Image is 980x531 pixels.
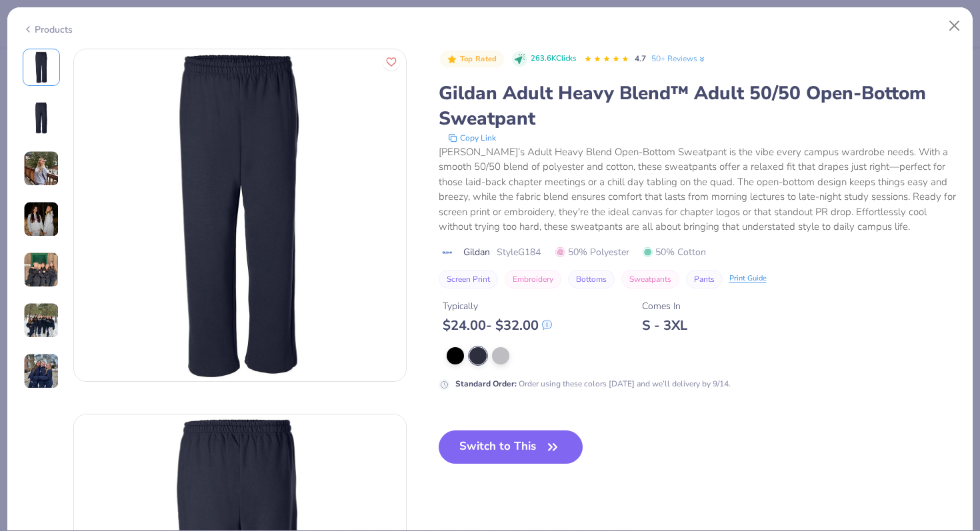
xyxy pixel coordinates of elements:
img: brand logo [439,247,457,258]
button: Like [383,53,400,71]
a: 50+ Reviews [651,53,707,65]
button: Screen Print [439,270,498,288]
button: Switch to This [439,430,583,464]
button: Badge Button [440,51,504,68]
button: Close [942,13,967,39]
strong: Standard Order : [455,378,517,389]
div: $ 24.00 - $ 32.00 [443,317,552,334]
img: Front [74,49,406,381]
button: Embroidery [505,270,561,288]
img: Front [25,51,57,83]
img: Top Rated sort [447,54,457,65]
img: User generated content [23,302,59,338]
div: Gildan Adult Heavy Blend™ Adult 50/50 Open-Bottom Sweatpant [439,81,958,131]
span: Style G184 [497,245,541,259]
img: User generated content [23,353,59,389]
div: Typically [443,299,552,313]
span: Gildan [463,245,490,259]
img: Back [25,102,57,134]
span: Top Rated [460,55,497,63]
button: Bottoms [568,270,615,288]
div: Order using these colors [DATE] and we’ll delivery by 9/14. [455,378,731,390]
div: Products [23,23,73,37]
span: 4.7 [635,53,646,64]
img: User generated content [23,201,59,237]
img: User generated content [23,151,59,187]
span: 50% Polyester [555,245,629,259]
span: 50% Cotton [643,245,706,259]
span: 263.6K Clicks [531,53,576,65]
div: [PERSON_NAME]’s Adult Heavy Blend Open-Bottom Sweatpant is the vibe every campus wardrobe needs. ... [439,145,958,235]
div: Print Guide [729,273,767,284]
button: copy to clipboard [444,131,500,145]
div: 4.7 Stars [584,49,629,70]
button: Sweatpants [621,270,679,288]
button: Pants [686,270,723,288]
img: User generated content [23,252,59,288]
div: Comes In [642,299,687,313]
div: S - 3XL [642,317,687,334]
